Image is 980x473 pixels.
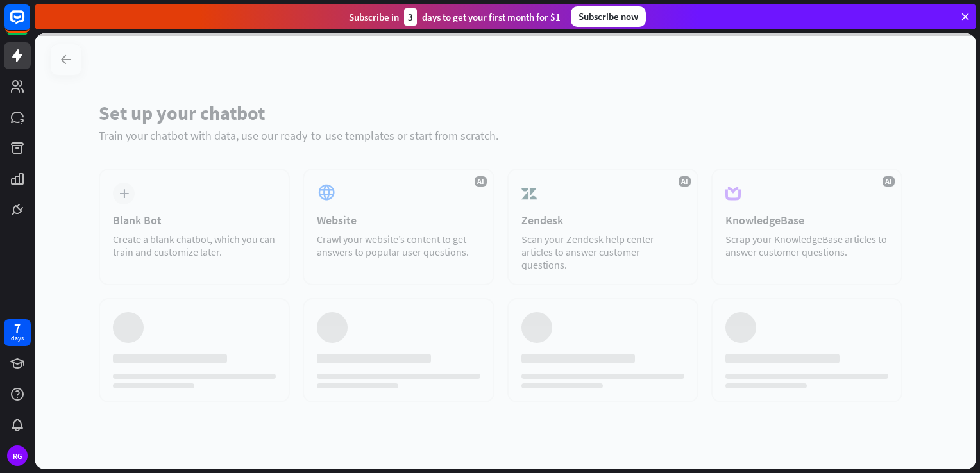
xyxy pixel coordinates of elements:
div: Subscribe now [571,6,646,27]
div: 7 [14,322,21,334]
a: 7 days [4,319,31,346]
div: days [11,334,24,343]
div: RG [7,445,28,466]
div: 3 [404,8,417,26]
div: Subscribe in days to get your first month for $1 [349,8,561,26]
